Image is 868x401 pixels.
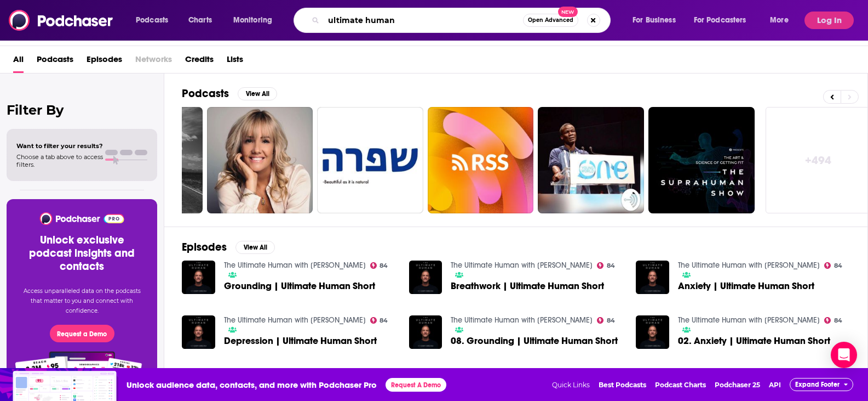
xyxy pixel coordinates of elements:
[224,261,366,270] a: The Ultimate Human with Gary Brecka
[304,8,621,33] div: Search podcasts, credits, & more...
[182,87,277,100] a: PodcastsView All
[694,13,746,28] span: For Podcasters
[188,13,212,28] span: Charts
[409,315,442,349] img: 08. Grounding | Ultimate Human Short
[16,142,103,150] span: Want to filter your results?
[13,50,24,73] a: All
[552,381,590,389] span: Quick Links
[182,261,215,294] img: Grounding | Ultimate Human Short
[451,261,593,270] a: The Ultimate Human with Gary Brecka
[380,263,388,268] span: 84
[633,13,676,28] span: For Business
[37,50,73,73] a: Podcasts
[182,315,215,349] img: Depression | Ultimate Human Short
[7,102,157,118] h2: Filter By
[185,50,214,73] a: Credits
[16,153,103,168] span: Choose a tab above to access filters.
[597,262,615,269] a: 84
[238,87,277,100] button: View All
[233,13,272,28] span: Monitoring
[224,336,377,346] a: Depression | Ultimate Human Short
[597,317,615,324] a: 84
[655,381,706,389] a: Podcast Charts
[770,13,789,28] span: More
[380,318,388,323] span: 84
[227,50,243,73] a: Lists
[795,381,840,388] span: Expand Footer
[678,336,830,346] a: 02. Anxiety | Ultimate Human Short
[224,281,375,291] a: Grounding | Ultimate Human Short
[678,261,820,270] a: The Ultimate Human with Gary Brecka
[182,87,229,100] h2: Podcasts
[528,18,573,23] span: Open Advanced
[804,12,854,29] button: Log In
[39,212,125,225] img: Podchaser - Follow, Share and Rate Podcasts
[790,378,853,391] button: Expand Footer
[558,7,578,17] span: New
[13,371,118,401] img: Insights visual
[127,380,377,390] span: Unlock audience data, contacts, and more with Podchaser Pro
[409,261,442,294] img: Breathwork | Ultimate Human Short
[678,315,820,325] a: The Ultimate Human with Gary Brecka
[678,281,814,291] a: Anxiety | Ultimate Human Short
[636,261,669,294] img: Anxiety | Ultimate Human Short
[370,317,388,324] a: 84
[834,263,842,268] span: 84
[50,325,114,342] button: Request a Demo
[182,240,227,254] h2: Episodes
[824,262,842,269] a: 84
[128,12,182,29] button: open menu
[224,315,366,325] a: The Ultimate Human with Gary Brecka
[20,286,144,316] p: Access unparalleled data on the podcasts that matter to you and connect with confidence.
[687,12,762,29] button: open menu
[9,10,114,31] img: Podchaser - Follow, Share and Rate Podcasts
[226,12,286,29] button: open menu
[182,240,275,254] a: EpisodesView All
[834,318,842,323] span: 84
[87,50,122,73] a: Episodes
[20,234,144,273] h3: Unlock exclusive podcast insights and contacts
[451,336,618,346] a: 08. Grounding | Ultimate Human Short
[769,381,781,389] a: API
[523,14,578,27] button: Open AdvancedNew
[824,317,842,324] a: 84
[181,12,219,29] a: Charts
[607,318,615,323] span: 84
[235,241,275,254] button: View All
[386,378,446,392] button: Request A Demo
[370,262,388,269] a: 84
[636,315,669,349] img: 02. Anxiety | Ultimate Human Short
[625,12,689,29] button: open menu
[599,381,646,389] a: Best Podcasts
[715,381,760,389] a: Podchaser 25
[451,281,604,291] a: Breathwork | Ultimate Human Short
[607,263,615,268] span: 84
[451,315,593,325] a: The Ultimate Human with Gary Brecka
[136,13,168,28] span: Podcasts
[762,12,802,29] button: open menu
[324,12,523,29] input: Search podcasts, credits, & more...
[135,50,172,73] span: Networks
[831,342,857,368] div: Open Intercom Messenger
